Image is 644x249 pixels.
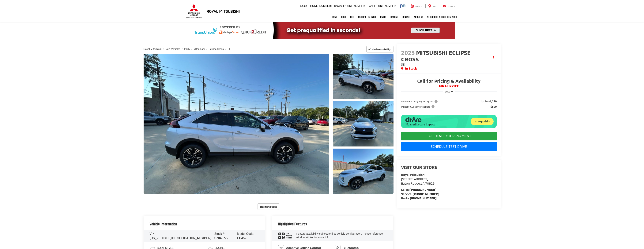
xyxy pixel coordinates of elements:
[425,12,459,22] a: Mitsubishi Vehicle Research
[372,48,390,51] span: Confirm Availability
[412,192,439,196] a: [PHONE_NUMBER]
[400,12,412,22] a: Contact
[333,149,393,194] a: Expand Photo 3
[401,165,497,170] h2: Visit our Store
[433,5,436,7] span: Map
[237,236,247,240] span: EC45-J
[401,182,420,185] span: Baton Rouge
[401,63,405,66] span: SE
[308,4,332,7] span: [PHONE_NUMBER]
[296,232,383,239] span: Feature availability subject to final vehicle configuration. Please reference window sticker for ...
[401,49,415,56] span: 2025
[401,173,425,176] strong: Royal Mitsubishi
[402,4,405,7] a: Instagram: Click to visit our Instagram page
[339,12,348,22] a: Shop
[330,12,339,22] a: Home
[401,177,428,181] span: [STREET_ADDRESS]
[401,182,435,185] span: ,
[401,105,435,109] span: Military Customer Rebate
[445,90,450,93] span: Less
[412,12,425,22] a: About Us
[366,46,394,52] button: Confirm Availability
[401,79,497,84] span: Call for Pricing & Availability
[440,4,458,8] a: Contact
[401,84,497,88] span: FINAL PRICE
[401,188,436,191] strong: Sales:
[343,5,365,7] span: [PHONE_NUMBER]
[348,12,356,22] a: Sell
[194,48,205,50] a: Mitsubishi
[493,56,494,59] span: dropdown dots
[144,54,329,194] a: Expand Photo 0
[214,232,225,235] span: Stock #:
[421,182,424,185] span: LA
[490,55,497,61] button: Actions
[425,4,439,8] a: Map
[401,99,438,103] span: Lease-End Loyalty Program
[332,53,394,99] img: 2025 Mitsubishi Eclipse Cross SE
[356,12,378,22] a: Schedule Service: Opens in a new tab
[150,222,177,226] h2: Vehicle Information
[401,49,471,63] span: Mitsubishi Eclipse Cross
[332,148,394,194] img: 2025 Mitsubishi Eclipse Cross SE
[142,53,331,194] img: 2025 Mitsubishi Eclipse Cross SE
[165,48,180,50] a: New Vehicles
[415,5,422,7] span: Service
[332,101,394,147] img: 2025 Mitsubishi Eclipse Cross SE
[150,236,212,240] span: [US_VEHICLE_IDENTIFICATION_NUMBER]
[258,203,279,210] button: Load More Photos
[368,5,373,7] span: Parts
[443,88,455,95] button: Less
[228,48,231,50] a: SE
[374,5,396,7] span: [PHONE_NUMBER]
[410,196,437,200] a: [PHONE_NUMBER]
[408,4,425,8] a: Service
[214,236,228,240] span: SZ046772
[481,99,497,103] span: Up to $1,250
[400,4,402,7] a: Facebook: Click to visit our Facebook page
[278,232,292,239] div: window sticker
[184,48,190,50] a: 2025
[209,48,224,50] a: Eclipse Cross
[378,12,388,22] a: Parts: Opens in a new tab
[144,48,162,50] a: Royal Mitsubishi
[425,182,435,185] span: 70815
[401,192,439,196] strong: Service:
[286,237,292,239] span: Sticker
[237,232,254,235] span: Model Code:
[286,235,292,237] span: Window
[185,4,202,19] img: Mitsubishi
[401,105,436,109] button: Military Customer Rebate
[410,188,436,191] a: [PHONE_NUMBER]
[401,177,435,185] a: [STREET_ADDRESS] Baton Rouge,LA 70815
[401,196,437,200] strong: Parts:
[207,9,240,13] h3: Royal Mitsubishi
[286,233,292,235] span: View
[333,54,393,99] a: Expand Photo 1
[278,222,307,226] h2: Highlighted Features
[300,4,307,7] span: Sales
[491,105,497,109] span: $500
[189,22,455,39] img: Quick2Credit
[150,232,156,235] span: VIN:
[448,5,455,7] span: Contact
[405,66,417,71] span: In Stock
[401,99,439,103] button: Lease-End Loyalty Program
[334,5,342,7] span: Service
[333,101,393,146] a: Expand Photo 2
[388,12,400,22] a: Finance
[401,132,497,140] : CALCULATE YOUR PAYMENT
[401,142,497,151] a: Schedule Test Drive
